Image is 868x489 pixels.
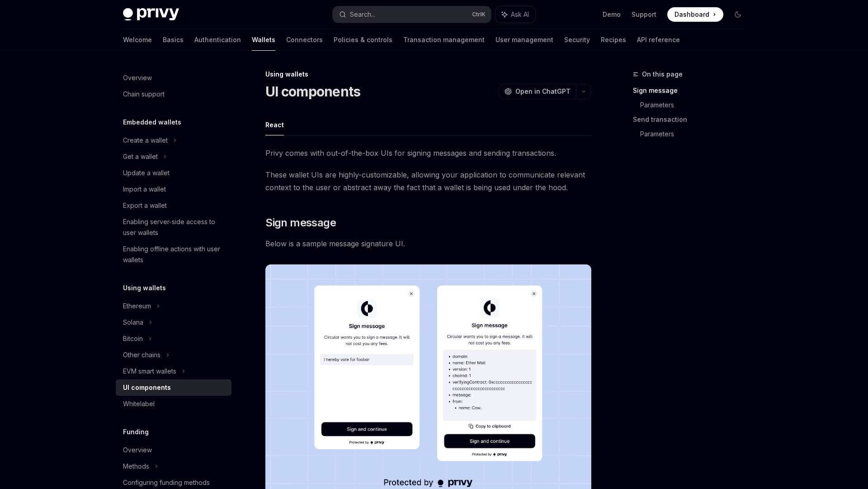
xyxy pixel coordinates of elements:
h1: UI components [265,83,360,100]
span: Ask AI [511,10,529,19]
div: Update a wallet [123,168,170,178]
div: Export a wallet [123,200,167,211]
button: Open in ChatGPT [499,84,576,99]
div: Solana [123,317,143,328]
a: Dashboard [667,7,723,22]
a: User management [495,29,553,51]
a: Policies & controls [334,29,392,51]
h5: Funding [123,427,149,437]
div: Chain support [123,89,165,100]
a: Security [564,29,590,51]
a: Overview [116,70,231,86]
a: Parameters [640,98,752,112]
div: Enabling offline actions with user wallets [123,244,226,265]
a: Send transaction [633,112,752,127]
a: Update a wallet [116,165,231,181]
a: Chain support [116,86,231,102]
a: Enabling server-side access to user wallets [116,214,231,241]
a: API reference [637,29,680,51]
a: UI components [116,379,231,396]
div: Configuring funding methods [123,477,210,488]
button: Search...CtrlK [333,6,491,23]
a: Demo [603,10,621,19]
a: Export a wallet [116,197,231,214]
a: Authentication [194,29,241,51]
div: Enabling server-side access to user wallets [123,216,226,238]
div: Using wallets [265,70,591,79]
button: React [265,114,284,135]
span: Below is a sample message signature UI. [265,237,591,250]
a: Basics [163,29,184,51]
a: Wallets [252,29,275,51]
span: On this page [642,69,683,80]
img: dark logo [123,8,179,21]
span: Dashboard [675,10,709,19]
a: Enabling offline actions with user wallets [116,241,231,268]
div: Bitcoin [123,333,143,344]
div: Create a wallet [123,135,168,146]
div: Get a wallet [123,151,158,162]
h5: Embedded wallets [123,117,181,128]
div: Search... [350,9,375,20]
a: Import a wallet [116,181,231,197]
div: Other chains [123,350,160,360]
div: UI components [123,382,171,393]
a: Sign message [633,83,752,98]
a: Recipes [601,29,626,51]
a: Welcome [123,29,152,51]
a: Parameters [640,127,752,141]
a: Connectors [286,29,323,51]
div: Whitelabel [123,398,155,409]
div: Overview [123,72,152,83]
span: Privy comes with out-of-the-box UIs for signing messages and sending transactions. [265,147,591,159]
div: Import a wallet [123,184,166,195]
a: Transaction management [403,29,485,51]
span: Sign message [265,216,336,230]
span: These wallet UIs are highly-customizable, allowing your application to communicate relevant conte... [265,168,591,194]
a: Whitelabel [116,396,231,412]
span: Open in ChatGPT [515,87,571,96]
div: Ethereum [123,301,151,312]
div: Methods [123,461,149,472]
a: Overview [116,442,231,458]
div: EVM smart wallets [123,366,176,377]
div: Overview [123,445,152,455]
button: Ask AI [495,6,535,23]
a: Support [632,10,656,19]
button: Toggle dark mode [731,7,745,22]
span: Ctrl K [472,11,486,18]
h5: Using wallets [123,283,166,293]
